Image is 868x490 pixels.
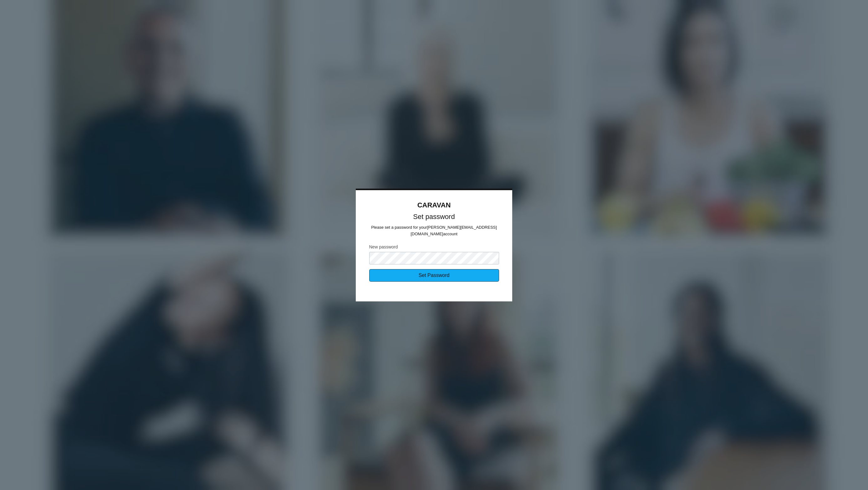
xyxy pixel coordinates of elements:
[487,254,494,262] keeper-lock: Open Keeper Popup
[367,214,501,220] h1: Set password
[367,224,501,237] p: Please set a password for your [PERSON_NAME][EMAIL_ADDRESS][DOMAIN_NAME] account
[417,201,451,209] a: CARAVAN
[369,244,499,250] label: New password
[369,269,499,282] input: Set Password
